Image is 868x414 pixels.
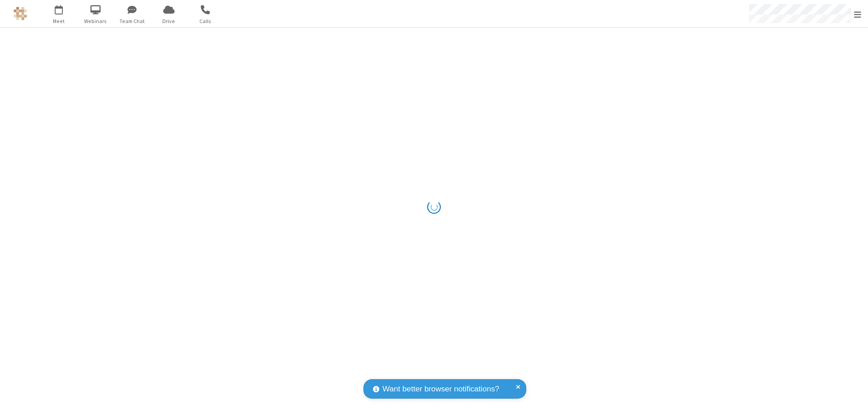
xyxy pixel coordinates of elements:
[189,17,222,25] span: Calls
[152,17,186,25] span: Drive
[79,17,113,25] span: Webinars
[14,7,27,20] img: QA Selenium DO NOT DELETE OR CHANGE
[42,17,76,25] span: Meet
[115,17,149,25] span: Team Chat
[382,383,499,395] span: Want better browser notifications?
